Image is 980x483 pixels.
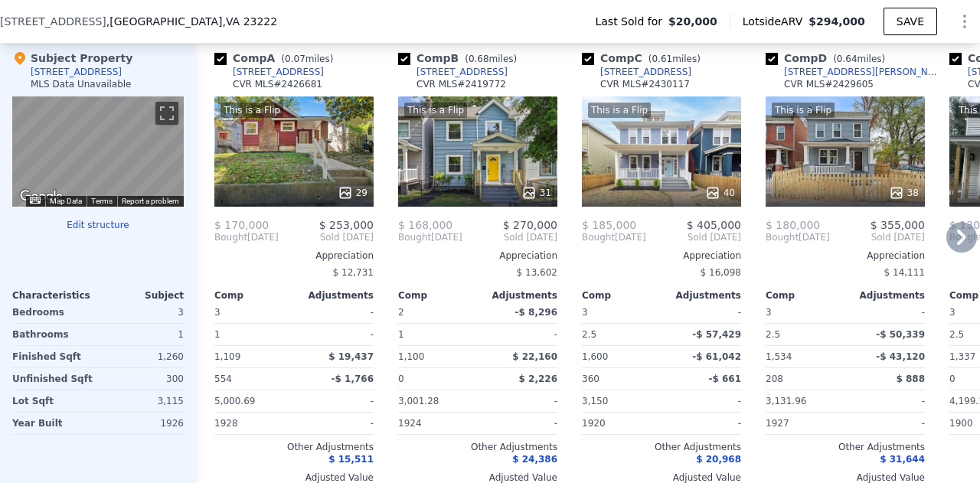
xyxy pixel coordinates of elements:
div: Comp C [582,51,707,66]
div: Bedrooms [12,302,95,323]
span: -$ 57,429 [692,329,741,340]
span: , [GEOGRAPHIC_DATA] [106,14,277,29]
div: 2.5 [766,324,842,345]
span: $ 13,602 [517,267,557,278]
span: $ 185,000 [582,219,636,231]
span: 1,100 [398,351,424,362]
span: Bought [766,231,799,243]
div: 1926 [101,413,184,434]
span: 1,337 [949,351,975,362]
span: $ 253,000 [319,219,374,231]
div: - [297,390,374,412]
span: Sold [DATE] [462,231,557,243]
span: 3 [582,307,588,318]
a: Terms [91,197,113,205]
span: 1,534 [766,351,792,362]
span: $ 22,160 [512,351,557,362]
span: 554 [214,374,232,384]
div: [STREET_ADDRESS] [416,66,508,78]
span: -$ 661 [708,374,741,384]
div: CVR MLS # 2430117 [600,78,690,90]
div: Adjustments [478,289,557,302]
div: This is a Flip [404,103,467,118]
div: - [481,413,557,434]
button: SAVE [884,8,937,35]
div: 38 [889,185,919,201]
div: Comp D [766,51,891,66]
span: 0.68 [469,54,489,64]
div: [STREET_ADDRESS][PERSON_NAME] [784,66,943,78]
div: 1 [398,324,475,345]
span: $ 888 [896,374,925,384]
span: Sold [DATE] [830,231,925,243]
span: ( miles) [827,54,891,64]
span: $ 168,000 [398,219,452,231]
span: ( miles) [459,54,523,64]
span: 2 [398,307,404,318]
span: -$ 1,766 [332,374,374,384]
span: $ 180,000 [766,219,820,231]
div: - [848,302,925,323]
span: $ 20,968 [696,454,741,465]
div: Year Built [12,413,95,434]
div: Characteristics [12,289,98,302]
span: 3 [214,307,220,318]
span: 0 [949,374,955,384]
div: [DATE] [766,231,830,243]
img: Google [16,187,67,207]
div: - [297,302,374,323]
div: [DATE] [398,231,462,243]
div: 29 [338,185,367,201]
div: - [848,390,925,412]
div: Other Adjustments [582,441,741,453]
div: Appreciation [582,250,741,262]
div: [DATE] [582,231,646,243]
div: Adjustments [661,289,741,302]
a: [STREET_ADDRESS] [582,66,691,78]
div: Other Adjustments [766,441,925,453]
div: - [297,413,374,434]
span: $ 12,731 [333,267,374,278]
div: Bathrooms [12,324,95,345]
div: 1 [101,324,184,345]
span: $ 270,000 [503,219,557,231]
span: Bought [582,231,615,243]
div: 3,115 [101,390,184,412]
a: Open this area in Google Maps (opens a new window) [16,187,67,207]
span: 5,000.69 [214,396,255,406]
span: 3,150 [582,396,608,406]
div: Adjustments [845,289,925,302]
span: -$ 8,296 [515,307,557,318]
span: 0.61 [652,54,672,64]
div: This is a Flip [588,103,651,118]
div: - [481,324,557,345]
span: ( miles) [275,54,339,64]
div: 1 [214,324,291,345]
span: , VA 23222 [222,15,277,28]
span: 1,109 [214,351,240,362]
div: Subject Property [12,51,132,66]
div: 2.5 [582,324,658,345]
a: [STREET_ADDRESS] [398,66,508,78]
div: [DATE] [214,231,279,243]
button: Show Options [949,6,980,37]
span: $ 2,226 [519,374,557,384]
span: $ 405,000 [687,219,741,231]
div: Other Adjustments [398,441,557,453]
div: Appreciation [766,250,925,262]
span: Sold [DATE] [646,231,741,243]
div: 1924 [398,413,475,434]
span: 3,131.96 [766,396,806,406]
div: Street View [12,96,184,207]
span: $ 355,000 [871,219,925,231]
div: Unfinished Sqft [12,368,95,390]
span: $ 31,644 [880,454,925,465]
button: Toggle fullscreen view [155,102,178,125]
span: Sold [DATE] [279,231,374,243]
a: Report a problem [122,197,179,205]
span: Bought [214,231,247,243]
div: Comp A [214,51,339,66]
span: $ 16,098 [701,267,741,278]
a: [STREET_ADDRESS] [214,66,324,78]
span: Last Sold for [595,14,668,29]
